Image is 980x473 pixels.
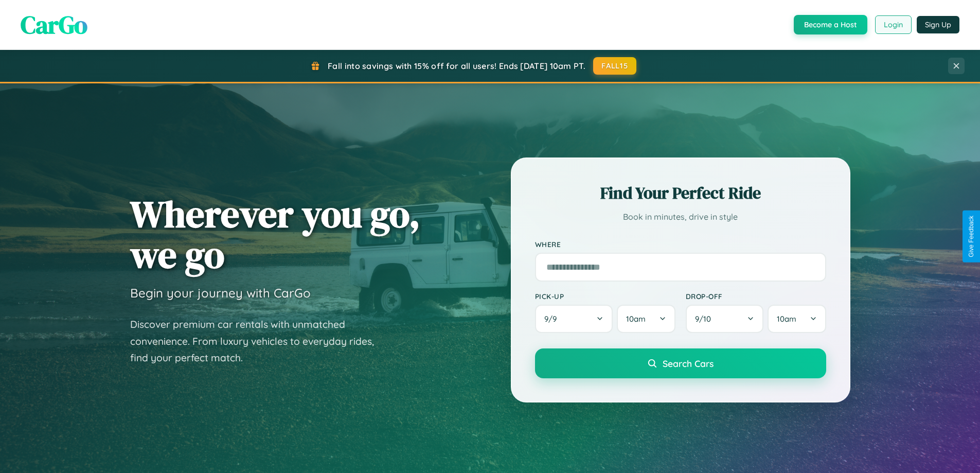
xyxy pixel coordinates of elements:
[875,15,912,34] button: Login
[535,348,826,378] button: Search Cars
[968,216,975,257] div: Give Feedback
[617,305,675,333] button: 10am
[593,57,636,75] button: FALL15
[663,358,714,369] span: Search Cars
[686,305,764,333] button: 9/10
[328,61,585,71] span: Fall into savings with 15% off for all users! Ends [DATE] 10am PT.
[777,314,796,324] span: 10am
[535,182,826,204] h2: Find Your Perfect Ride
[130,285,311,301] h3: Begin your journey with CarGo
[695,314,716,324] span: 9 / 10
[130,316,387,366] p: Discover premium car rentals with unmatched convenience. From luxury vehicles to everyday rides, ...
[535,292,675,301] label: Pick-up
[535,209,826,224] p: Book in minutes, drive in style
[21,8,87,42] span: CarGo
[768,305,826,333] button: 10am
[535,305,613,333] button: 9/9
[686,292,826,301] label: Drop-off
[544,314,562,324] span: 9 / 9
[917,16,959,33] button: Sign Up
[794,15,867,34] button: Become a Host
[130,194,420,275] h1: Wherever you go, we go
[535,240,826,249] label: Where
[626,314,646,324] span: 10am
